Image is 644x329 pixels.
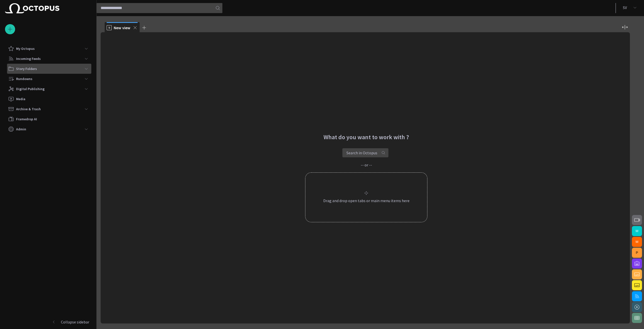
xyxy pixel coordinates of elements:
img: Octopus News Room [5,3,59,13]
div: NNew view [105,22,140,32]
p: N [107,25,112,30]
span: New view [114,25,131,30]
div: Framedrop AI [5,114,91,124]
p: Rundowns [16,76,32,81]
p: Digital Publishing [16,86,45,91]
p: Admin [16,127,26,132]
p: Framedrop AI [16,117,37,122]
p: Collapse sidebar [61,319,89,325]
p: Media [16,96,25,101]
p: S V [623,5,627,11]
button: Search in Octopus [342,148,388,157]
p: Archive & Trash [16,106,41,112]
p: My Octopus [16,46,35,51]
p: Incoming Feeds [16,56,41,61]
button: M [632,226,642,236]
ul: main menu [5,44,91,134]
p: Story Folders [16,66,37,71]
div: Media [5,94,91,104]
h2: What do you want to work with ? [324,134,409,141]
button: SV [619,3,641,12]
button: M [632,237,642,247]
p: -- or -- [361,162,372,167]
button: P [632,248,642,258]
button: Collapse sidebar [5,317,91,327]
